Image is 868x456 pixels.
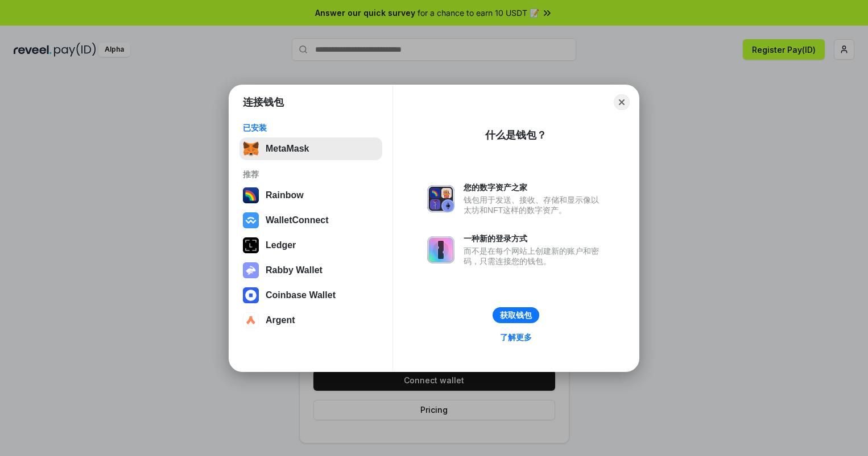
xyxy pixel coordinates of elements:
img: svg+xml,%3Csvg%20width%3D%2228%22%20height%3D%2228%22%20viewBox%3D%220%200%2028%2028%22%20fill%3D... [243,312,259,328]
img: svg+xml,%3Csvg%20width%3D%2228%22%20height%3D%2228%22%20viewBox%3D%220%200%2028%2028%22%20fill%3D... [243,287,259,303]
img: svg+xml,%3Csvg%20xmlns%3D%22http%3A%2F%2Fwww.w3.org%2F2000%2Fsvg%22%20fill%3D%22none%22%20viewBox... [243,262,259,278]
div: 而不是在每个网站上创建新的账户和密码，只需连接您的钱包。 [464,246,605,266]
div: 已安装 [243,123,379,133]
h1: 连接钱包 [243,95,284,109]
img: svg+xml,%3Csvg%20xmlns%3D%22http%3A%2F%2Fwww.w3.org%2F2000%2Fsvg%22%20fill%3D%22none%22%20viewBox... [427,236,454,263]
img: svg+xml,%3Csvg%20width%3D%22120%22%20height%3D%22120%22%20viewBox%3D%220%200%20120%20120%22%20fil... [243,187,259,203]
div: 推荐 [243,169,379,179]
div: 钱包用于发送、接收、存储和显示像以太坊和NFT这样的数字资产。 [464,195,605,215]
div: Rainbow [266,190,304,200]
div: 您的数字资产之家 [464,182,605,193]
button: 获取钱包 [493,307,539,323]
button: Rabby Wallet [239,259,382,282]
img: svg+xml,%3Csvg%20width%3D%2228%22%20height%3D%2228%22%20viewBox%3D%220%200%2028%2028%22%20fill%3D... [243,212,259,228]
img: svg+xml,%3Csvg%20xmlns%3D%22http%3A%2F%2Fwww.w3.org%2F2000%2Fsvg%22%20width%3D%2228%22%20height%3... [243,237,259,253]
div: 获取钱包 [500,310,532,320]
div: Coinbase Wallet [266,290,336,300]
button: Close [614,94,630,110]
button: Coinbase Wallet [239,284,382,307]
img: svg+xml,%3Csvg%20xmlns%3D%22http%3A%2F%2Fwww.w3.org%2F2000%2Fsvg%22%20fill%3D%22none%22%20viewBox... [427,185,454,212]
button: WalletConnect [239,209,382,232]
div: 了解更多 [500,332,532,342]
div: 一种新的登录方式 [464,233,605,244]
div: Ledger [266,240,296,250]
img: svg+xml,%3Csvg%20fill%3D%22none%22%20height%3D%2233%22%20viewBox%3D%220%200%2035%2033%22%20width%... [243,141,259,157]
button: Argent [239,309,382,332]
a: 了解更多 [493,330,539,345]
div: Rabby Wallet [266,265,323,275]
button: Rainbow [239,184,382,207]
div: WalletConnect [266,215,329,225]
button: Ledger [239,234,382,257]
div: Argent [266,315,295,325]
button: MetaMask [239,137,382,160]
div: MetaMask [266,144,309,154]
div: 什么是钱包？ [485,128,547,142]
